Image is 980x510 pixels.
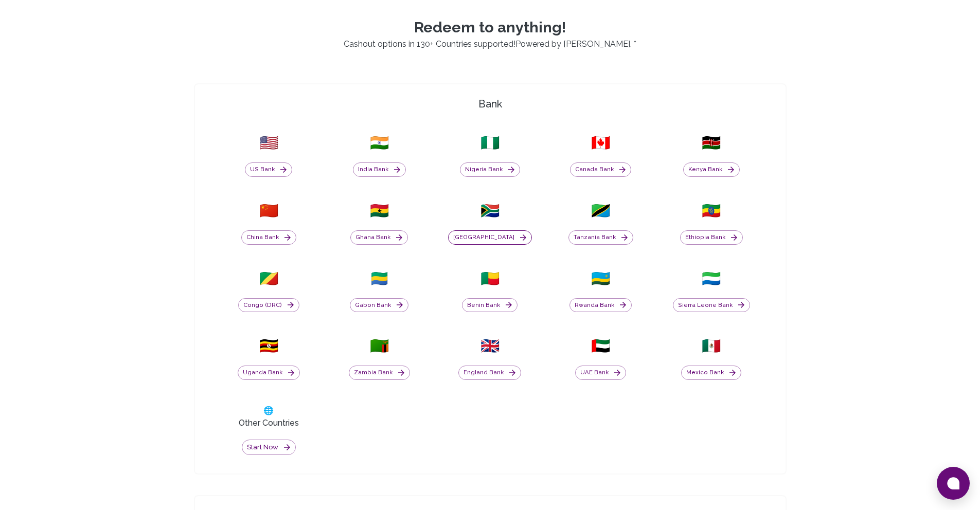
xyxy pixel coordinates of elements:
[702,202,721,220] span: 🇪🇹
[350,298,408,313] button: Gabon Bank
[259,337,278,355] span: 🇺🇬
[480,134,500,152] span: 🇳🇬
[591,202,610,220] span: 🇹🇿
[370,337,389,355] span: 🇿🇲
[370,134,389,152] span: 🇮🇳
[480,269,500,288] span: 🇧🇯
[370,269,389,288] span: 🇬🇦
[673,298,750,313] button: Sierra Leone Bank
[462,298,518,313] button: Benin Bank
[259,269,278,288] span: 🇨🇬
[239,417,299,429] h3: Other Countries
[182,19,799,37] p: Redeem to anything!
[460,162,520,177] button: Nigeria Bank
[182,38,799,50] p: Cashout options in 130+ Countries supported! . *
[591,337,610,355] span: 🇦🇪
[448,230,532,245] button: [GEOGRAPHIC_DATA]
[263,405,274,417] span: 🌐
[570,162,631,177] button: Canada Bank
[591,269,610,288] span: 🇷🇼
[568,230,633,245] button: Tanzania Bank
[199,97,781,111] h4: Bank
[350,230,408,245] button: Ghana Bank
[680,230,743,245] button: Ethiopia Bank
[575,366,626,380] button: UAE Bank
[702,337,721,355] span: 🇲🇽
[245,162,292,177] button: US Bank
[681,366,741,380] button: Mexico Bank
[259,134,278,152] span: 🇺🇸
[515,39,630,49] a: Powered by [PERSON_NAME]
[683,162,740,177] button: Kenya Bank
[238,298,299,313] button: Congo (DRC)
[569,298,632,313] button: Rwanda Bank
[702,269,721,288] span: 🇸🇱
[370,202,389,220] span: 🇬🇭
[458,366,521,380] button: England Bank
[241,230,296,245] button: China Bank
[702,134,721,152] span: 🇰🇪
[349,366,410,380] button: Zambia Bank
[353,162,406,177] button: India Bank
[259,202,278,220] span: 🇨🇳
[937,467,970,500] button: Open chat window
[480,202,500,220] span: 🇿🇦
[591,134,610,152] span: 🇨🇦
[242,440,296,456] button: Start now
[480,337,500,355] span: 🇬🇧
[238,366,300,380] button: Uganda Bank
